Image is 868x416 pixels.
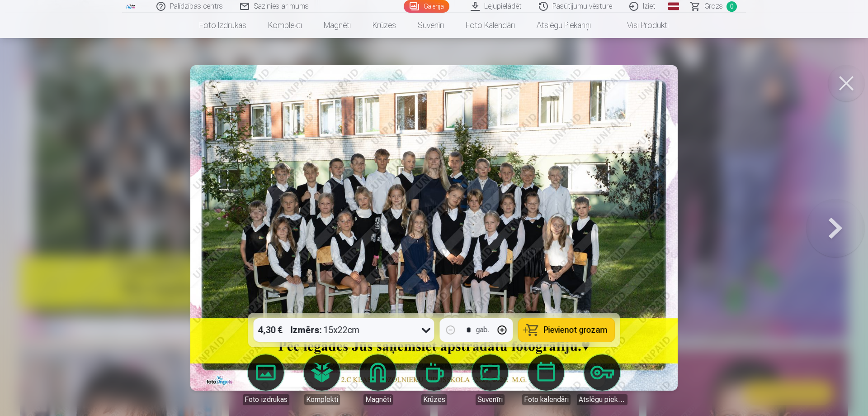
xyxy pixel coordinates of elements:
[353,354,403,405] a: Magnēti
[476,394,505,405] div: Suvenīri
[291,318,360,342] div: 15x22cm
[291,324,322,336] strong: Izmērs :
[526,13,602,38] a: Atslēgu piekariņi
[313,13,362,38] a: Magnēti
[126,4,136,9] img: /fa1
[522,394,571,405] div: Foto kalendāri
[189,13,257,38] a: Foto izdrukas
[421,394,447,405] div: Krūzes
[704,1,723,12] span: Grozs
[241,354,291,405] a: Foto izdrukas
[254,318,287,342] div: 4,30 €
[521,354,571,405] a: Foto kalendāri
[577,354,627,405] a: Atslēgu piekariņi
[726,1,737,12] span: 0
[455,13,526,38] a: Foto kalendāri
[519,318,615,342] button: Pievienot grozam
[363,394,393,405] div: Magnēti
[297,354,347,405] a: Komplekti
[407,13,455,38] a: Suvenīri
[602,13,679,38] a: Visi produkti
[257,13,313,38] a: Komplekti
[243,394,289,405] div: Foto izdrukas
[577,394,627,405] div: Atslēgu piekariņi
[362,13,407,38] a: Krūzes
[544,326,608,334] span: Pievienot grozam
[476,325,490,335] div: gab.
[304,394,340,405] div: Komplekti
[409,354,459,405] a: Krūzes
[465,354,515,405] a: Suvenīri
